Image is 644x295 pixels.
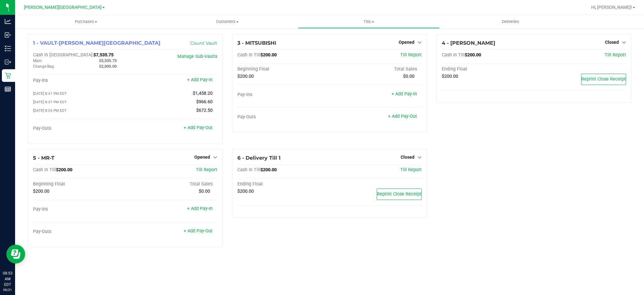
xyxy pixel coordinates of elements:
[196,167,217,173] a: Till Report
[442,66,534,72] div: Ending Float
[157,15,298,28] a: Customers
[199,189,210,194] span: $0.00
[237,155,280,161] span: 6 - Delivery Till 1
[442,52,465,58] span: Cash In Till
[399,40,414,45] span: Opened
[190,40,217,46] a: Count Vault
[33,167,56,173] span: Cash In Till
[194,155,210,160] span: Opened
[196,99,213,105] span: $966.60
[33,229,125,235] div: Pay-Outs
[260,52,277,58] span: $200.00
[298,15,440,28] a: Tills
[401,155,414,160] span: Closed
[237,167,260,173] span: Cash In Till
[237,74,254,79] span: $200.00
[33,155,54,161] span: 5 - MR-T
[33,52,93,58] span: Cash In [GEOGRAPHIC_DATA]:
[125,181,217,187] div: Total Sales
[440,15,581,28] a: Deliveries
[33,100,67,104] span: [DATE] 8:37 PM EDT
[260,167,277,173] span: $200.00
[442,74,458,79] span: $200.00
[403,74,414,79] span: $0.00
[33,59,42,63] span: Main:
[3,270,12,287] p: 08:53 AM EDT
[605,40,619,45] span: Closed
[400,52,422,58] a: Till Report
[581,77,626,82] span: Reprint Close Receipt
[237,40,276,46] span: 3 - MITSUBISHI
[33,78,125,83] div: Pay-Ins
[5,45,11,52] inline-svg: Inventory
[99,58,117,63] span: $5,535.75
[24,5,102,10] span: [PERSON_NAME][GEOGRAPHIC_DATA]
[5,59,11,65] inline-svg: Outbound
[581,74,626,85] button: Reprint Close Receipt
[237,189,254,194] span: $200.00
[196,108,213,113] span: $672.50
[33,181,125,187] div: Beginning Float
[33,64,55,69] span: Change Bag:
[33,207,125,212] div: Pay-Ins
[99,64,117,69] span: $2,000.00
[465,52,481,58] span: $200.00
[93,52,114,58] span: $7,535.75
[33,40,160,46] span: 1 - VAULT-[PERSON_NAME][GEOGRAPHIC_DATA]
[591,5,632,10] span: Hi, [PERSON_NAME]!
[33,108,67,113] span: [DATE] 8:26 PM EDT
[5,32,11,38] inline-svg: Inbound
[442,40,495,46] span: 4 - [PERSON_NAME]
[377,189,422,200] button: Reprint Close Receipt
[187,77,213,82] a: + Add Pay-In
[237,52,260,58] span: Cash In Till
[157,19,298,25] span: Customers
[237,181,330,187] div: Ending Float
[377,191,421,197] span: Reprint Close Receipt
[193,91,213,96] span: $1,458.20
[493,19,528,25] span: Deliveries
[184,125,213,130] a: + Add Pay-Out
[400,167,422,173] a: Till Report
[5,86,11,92] inline-svg: Reports
[184,228,213,234] a: + Add Pay-Out
[237,114,330,120] div: Pay-Outs
[33,91,67,96] span: [DATE] 8:41 PM EDT
[56,167,72,173] span: $200.00
[5,72,11,79] inline-svg: Retail
[391,91,417,97] a: + Add Pay-In
[605,52,626,58] a: Till Report
[237,92,330,98] div: Pay-Ins
[33,189,49,194] span: $200.00
[330,66,422,72] div: Total Sales
[187,206,213,211] a: + Add Pay-In
[388,114,417,119] a: + Add Pay-Out
[33,126,125,131] div: Pay-Outs
[6,245,25,264] iframe: Resource center
[15,15,157,28] a: Purchases
[177,54,217,59] a: Manage Sub-Vaults
[5,18,11,25] inline-svg: Analytics
[298,19,439,25] span: Tills
[237,66,330,72] div: Beginning Float
[3,287,12,292] p: 08/21
[15,19,157,25] span: Purchases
